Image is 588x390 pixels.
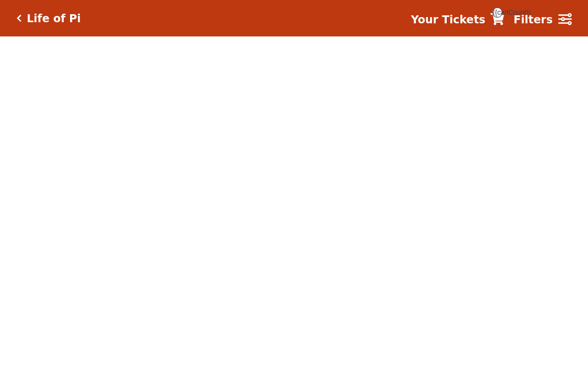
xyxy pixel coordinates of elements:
[411,11,504,28] a: Your Tickets {{cartCount}}
[411,13,485,26] strong: Your Tickets
[492,7,503,18] span: {{cartCount}}
[513,13,553,26] strong: Filters
[17,14,22,22] a: Click here to go back to filters
[27,12,81,25] h5: Life of Pi
[513,11,571,28] a: Filters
